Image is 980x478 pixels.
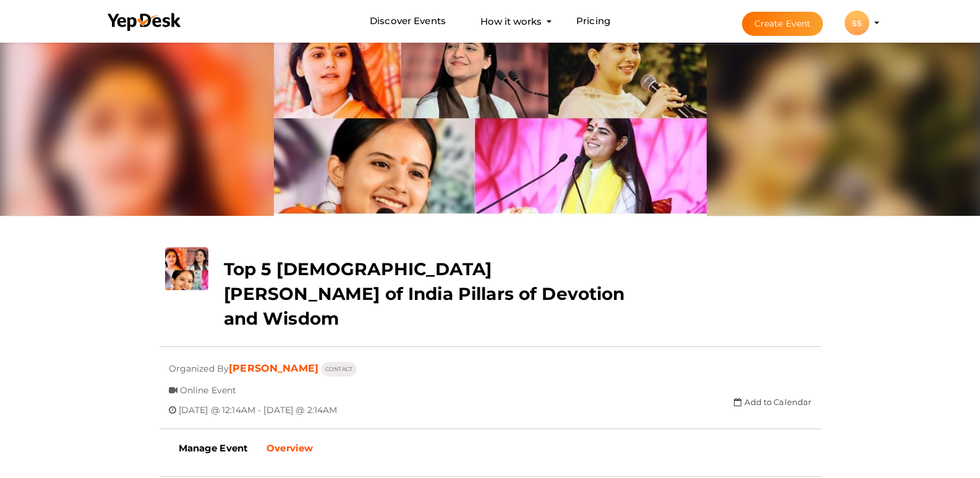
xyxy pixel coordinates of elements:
button: SS [841,10,873,36]
b: Top 5 [DEMOGRAPHIC_DATA] [PERSON_NAME] of India Pillars of Devotion and Wisdom [224,258,625,329]
b: Manage Event [179,442,249,454]
span: [DATE] @ 12:14AM - [DATE] @ 2:14AM [179,395,338,416]
b: Overview [266,442,313,454]
div: SS [845,11,869,35]
span: Online Event [180,375,237,396]
button: How it works [477,10,545,33]
button: CONTACT [321,362,357,377]
button: Create Event [742,12,824,36]
span: Organized By [169,354,229,374]
a: Overview [257,433,322,464]
a: Manage Event [169,433,258,464]
profile-pic: SS [845,19,869,28]
a: Discover Events [370,10,446,33]
a: [PERSON_NAME] [229,362,318,374]
a: Pricing [576,10,610,33]
a: Add to Calendar [734,397,811,407]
